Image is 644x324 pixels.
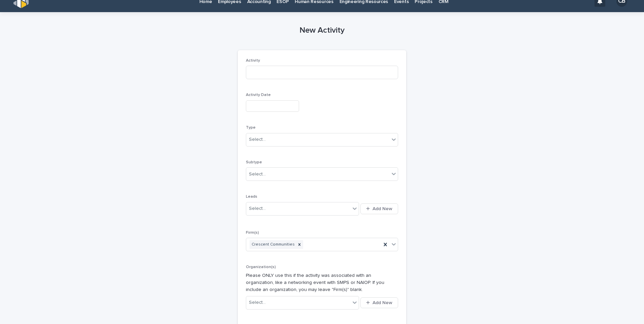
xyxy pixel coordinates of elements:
[246,272,398,293] p: Please ONLY use this if the activity was associated with an organization, like a networking event...
[249,299,266,306] div: Select...
[246,160,262,164] span: Subtype
[246,59,260,63] span: Activity
[246,195,257,199] span: Leads
[246,126,256,130] span: Type
[249,205,266,212] div: Select...
[373,206,392,211] span: Add New
[373,300,392,305] span: Add New
[360,203,398,214] button: Add New
[250,240,296,249] div: Crescent Communities
[238,26,406,35] h1: New Activity
[246,93,271,97] span: Activity Date
[360,297,398,308] button: Add New
[246,265,276,269] span: Organization(s)
[249,171,266,178] div: Select...
[246,231,259,235] span: Firm(s)
[249,136,266,143] div: Select...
